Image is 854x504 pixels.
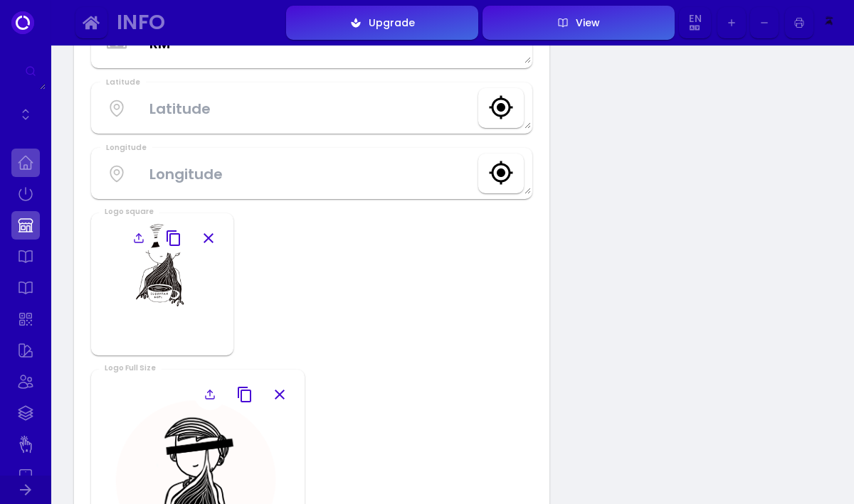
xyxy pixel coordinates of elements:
div: Info [117,14,268,31]
div: View [569,18,600,28]
button: Upgrade [286,6,478,40]
div: Latitude [100,77,146,88]
img: Image [818,11,840,34]
button: Info [111,7,282,39]
div: Upgrade [362,18,415,28]
div: Logo square [99,206,159,218]
img: Logo Square [91,213,233,355]
div: Logo Full Size [99,363,162,374]
div: Longitude [100,142,152,154]
button: View [483,6,675,40]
